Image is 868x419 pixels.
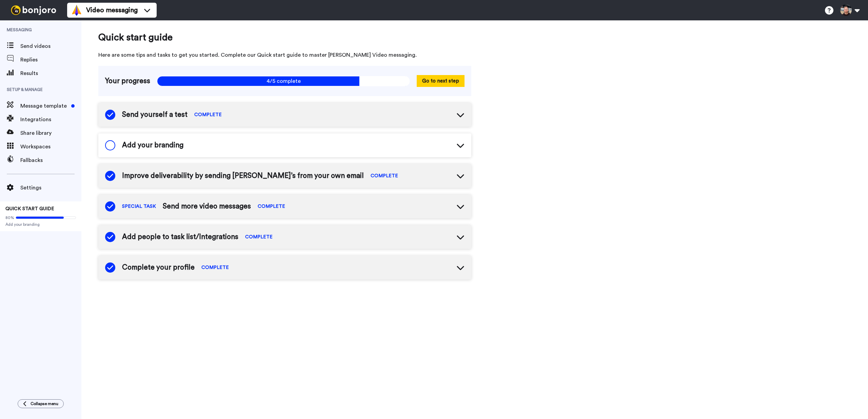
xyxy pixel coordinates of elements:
[20,129,81,137] span: Share library
[122,110,188,120] span: Send yourself a test
[98,31,471,44] span: Quick start guide
[258,203,285,210] span: COMPLETE
[20,56,81,64] span: Replies
[20,143,81,151] span: Workspaces
[245,234,273,240] span: COMPLETE
[5,222,76,227] span: Add your branding
[122,262,195,273] span: Complete your profile
[157,76,410,86] span: 4/5 complete
[86,5,138,15] span: Video messaging
[371,172,398,179] span: COMPLETE
[20,156,81,164] span: Fallbacks
[71,5,82,16] img: vm-color.svg
[122,232,238,242] span: Add people to task list/Integrations
[8,5,59,15] img: bj-logo-header-white.svg
[201,264,229,271] span: COMPLETE
[20,184,81,192] span: Settings
[163,201,251,212] span: Send more video messages
[20,115,81,124] span: Integrations
[5,206,54,211] span: QUICK START GUIDE
[5,215,14,220] span: 80%
[31,401,58,406] span: Collapse menu
[194,111,222,118] span: COMPLETE
[20,69,81,77] span: Results
[105,76,150,86] span: Your progress
[417,75,465,87] button: Go to next step
[122,171,364,181] span: Improve deliverability by sending [PERSON_NAME]’s from your own email
[20,42,81,50] span: Send videos
[20,102,68,110] span: Message template
[18,399,64,408] button: Collapse menu
[98,51,471,59] span: Here are some tips and tasks to get you started. Complete our Quick start guide to master [PERSON...
[122,203,156,210] span: SPECIAL TASK
[122,140,183,150] span: Add your branding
